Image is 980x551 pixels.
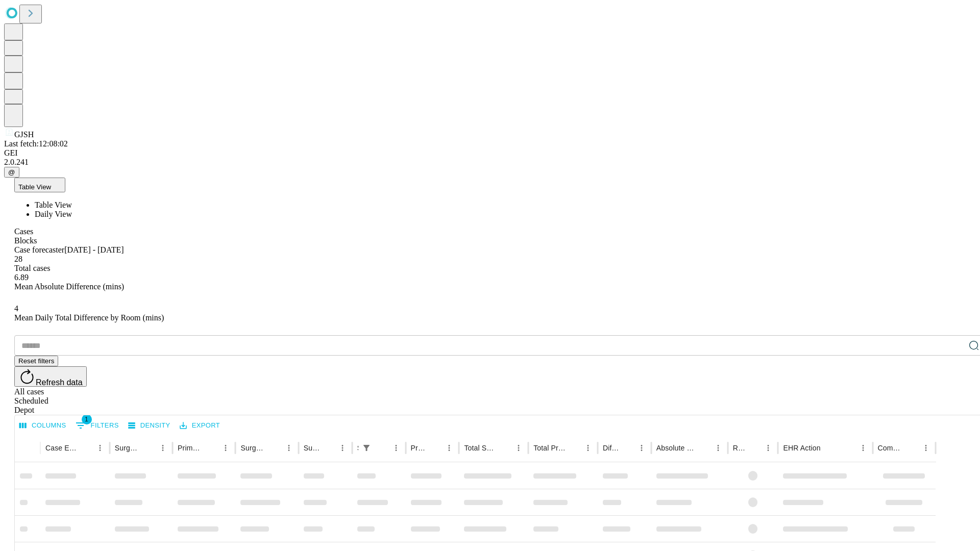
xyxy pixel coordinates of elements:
div: GEI [4,148,976,158]
button: Select columns [17,418,69,434]
button: Table View [14,178,65,192]
button: Sort [204,441,218,455]
div: 1 active filter [359,441,374,455]
div: Comments [878,444,903,452]
span: Reset filters [18,357,54,365]
button: Show filters [73,417,121,434]
div: Difference [603,444,619,452]
button: Sort [428,441,442,455]
div: EHR Action [783,444,820,452]
button: Sort [375,441,389,455]
button: Menu [856,441,870,455]
button: Menu [511,441,526,455]
button: Sort [267,441,282,455]
button: Sort [141,441,156,455]
span: Daily View [35,210,72,218]
button: @ [4,167,19,178]
button: Sort [697,441,711,455]
button: Menu [156,441,170,455]
button: Sort [620,441,634,455]
span: Table View [18,183,51,191]
span: Mean Daily Total Difference by Room (mins) [14,313,164,322]
div: Absolute Difference [656,444,696,452]
button: Reset filters [14,356,58,366]
button: Menu [761,441,775,455]
span: 1 [82,414,92,424]
span: GJSH [14,130,34,139]
button: Menu [442,441,456,455]
button: Menu [218,441,233,455]
div: 2.0.241 [4,158,976,167]
span: Refresh data [36,378,83,387]
button: Menu [581,441,595,455]
button: Menu [919,441,933,455]
span: Total cases [14,264,50,272]
button: Menu [335,441,350,455]
button: Menu [93,441,107,455]
div: Surgery Name [240,444,266,452]
button: Sort [79,441,93,455]
button: Menu [282,441,296,455]
span: 6.89 [14,273,29,282]
div: Surgeon Name [115,444,140,452]
span: @ [8,168,15,176]
div: Primary Service [178,444,203,452]
button: Refresh data [14,366,87,387]
div: Total Scheduled Duration [464,444,496,452]
span: 4 [14,304,18,313]
span: Table View [35,201,72,209]
button: Sort [822,441,836,455]
button: Menu [711,441,725,455]
button: Density [126,418,173,434]
div: Total Predicted Duration [533,444,566,452]
button: Sort [567,441,581,455]
button: Sort [747,441,761,455]
button: Export [177,418,223,434]
button: Sort [904,441,919,455]
span: Last fetch: 12:08:02 [4,139,68,148]
div: Surgery Date [304,444,320,452]
button: Show filters [359,441,374,455]
button: Sort [497,441,511,455]
span: 28 [14,255,22,263]
div: Resolved in EHR [733,444,746,452]
div: Scheduled In Room Duration [357,444,358,452]
span: Mean Absolute Difference (mins) [14,282,124,291]
div: Case Epic Id [45,444,78,452]
button: Menu [389,441,403,455]
button: Sort [321,441,335,455]
button: Menu [634,441,649,455]
span: Case forecaster [14,245,64,254]
div: Predicted In Room Duration [411,444,427,452]
span: [DATE] - [DATE] [64,245,124,254]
